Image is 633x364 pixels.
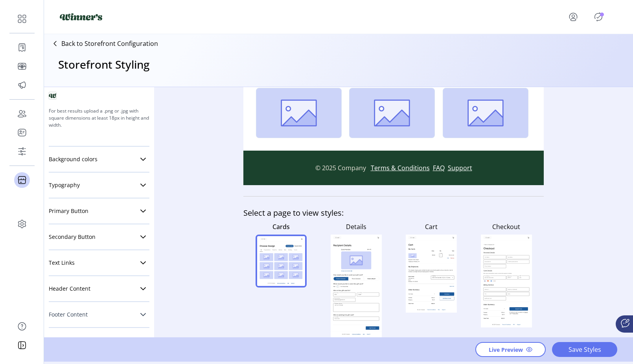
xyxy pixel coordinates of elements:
p: Cart [425,219,438,235]
a: FAQ [433,163,448,173]
span: Text Links [49,260,75,266]
span: Live Preview [489,346,523,354]
p: © 2025 Company [315,163,371,173]
a: Typography [49,177,149,193]
button: Save Styles [552,342,617,357]
span: Typography [49,182,80,188]
button: Publisher Panel [592,11,605,23]
p: Back to Storefront Configuration [61,39,158,48]
button: menu [558,7,592,26]
img: logo [60,13,102,20]
span: Primary Button [49,208,88,214]
a: Background colors [49,151,149,167]
span: Background colors [49,157,98,162]
span: Footer Content [49,312,88,317]
h3: Storefront Styling [58,56,149,73]
a: Text Links [49,255,149,271]
span: Header Content [49,286,90,291]
h4: Select a page to view styles: [243,207,544,219]
p: Cards [272,219,290,235]
a: Header Content [49,281,149,297]
p: Details [346,219,366,235]
a: Footer Content [49,307,149,322]
p: For best results upload a .png or .jpg with square dimensions at least 18px in height and width. [49,104,149,132]
p: Checkout [492,219,520,235]
a: Terms & Conditions [371,163,433,173]
span: Secondary Button [49,234,96,240]
button: Live Preview [475,342,546,357]
a: Primary Button [49,203,149,219]
span: Save Styles [562,345,607,354]
a: Support [448,163,472,173]
a: Secondary Button [49,229,149,245]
